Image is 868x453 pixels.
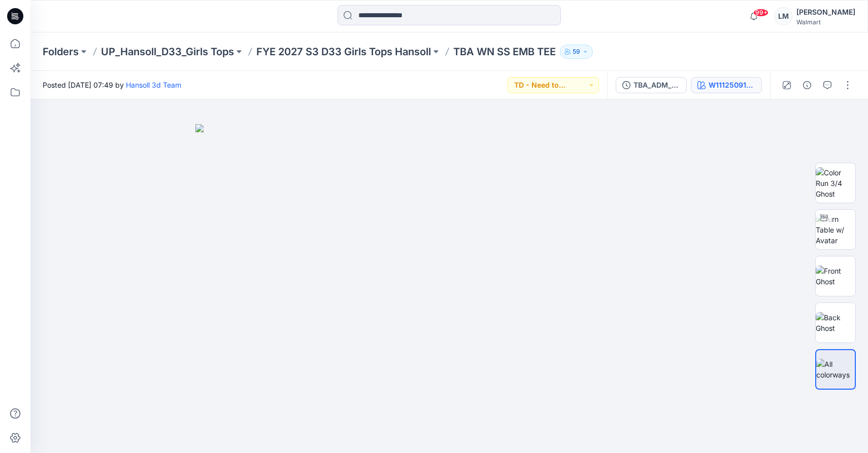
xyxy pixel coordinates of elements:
p: TBA WN SS EMB TEE [453,45,556,59]
a: Folders [43,45,79,59]
a: UP_Hansoll_D33_Girls Tops [101,45,234,59]
a: Hansoll 3d Team [126,81,181,89]
img: Turn Table w/ Avatar [816,214,855,246]
img: eyJhbGciOiJIUzI1NiIsImtpZCI6IjAiLCJzbHQiOiJzZXMiLCJ0eXAiOiJKV1QifQ.eyJkYXRhIjp7InR5cGUiOiJzdG9yYW... [195,124,703,453]
button: TBA_ADM_FC WN SS EMB TEE_ASTM [616,77,687,93]
a: FYE 2027 S3 D33 Girls Tops Hansoll [256,45,431,59]
button: W111250915SW03GA [691,77,762,93]
span: 99+ [753,9,769,17]
span: Posted [DATE] 07:49 by [43,80,181,90]
div: TBA_ADM_FC WN SS EMB TEE_ASTM [633,80,680,91]
p: 59 [573,46,580,57]
div: W111250915SW03GA [709,80,755,91]
img: Color Run 3/4 Ghost [816,167,855,199]
img: Front Ghost [816,266,855,287]
div: [PERSON_NAME] [796,6,855,18]
img: Back Ghost [816,312,855,333]
div: Walmart [796,18,855,26]
button: Details [799,77,815,93]
img: All colorways [816,359,855,380]
div: LM [774,7,792,25]
button: 59 [560,45,593,59]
